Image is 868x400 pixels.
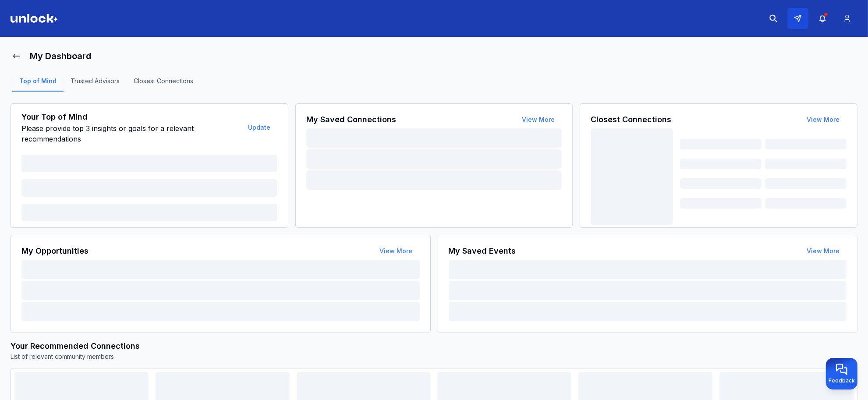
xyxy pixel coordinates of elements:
[127,77,200,92] a: Closest Connections
[449,245,516,257] h3: My Saved Events
[515,111,562,128] button: View More
[64,77,127,92] a: Trusted Advisors
[829,377,855,384] span: Feedback
[21,245,89,257] h3: My Opportunities
[306,113,396,126] h3: My Saved Connections
[11,14,58,23] img: Logo
[826,358,857,389] button: Provide feedback
[591,113,671,126] h3: Closest Connections
[11,340,857,352] h3: Your Recommended Connections
[21,111,239,123] h3: Your Top of Mind
[800,242,847,260] button: View More
[800,111,847,128] button: View More
[373,242,420,260] button: View More
[21,123,239,144] p: Please provide top 3 insights or goals for a relevant recommendations
[241,119,277,136] button: Update
[30,50,91,62] h1: My Dashboard
[11,352,857,361] p: List of relevant community members
[12,77,64,92] a: Top of Mind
